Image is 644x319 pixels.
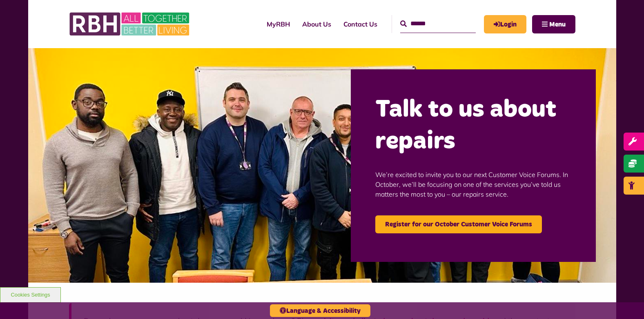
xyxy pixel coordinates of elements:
a: MyRBH [261,13,296,35]
a: MyRBH [484,15,526,33]
iframe: Netcall Web Assistant for live chat [607,282,644,319]
button: Language & Accessibility [270,304,370,317]
h2: Talk to us about repairs [375,94,571,157]
a: Contact Us [337,13,383,35]
a: Register for our October Customer Voice Forums [375,215,542,233]
button: Navigation [532,15,575,33]
p: We’re excited to invite you to our next Customer Voice Forums. In October, we’ll be focusing on o... [375,157,571,211]
span: Menu [549,21,566,28]
img: Group photo of customers and colleagues at the Lighthouse Project [28,48,616,283]
img: RBH [69,8,192,40]
a: About Us [296,13,337,35]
